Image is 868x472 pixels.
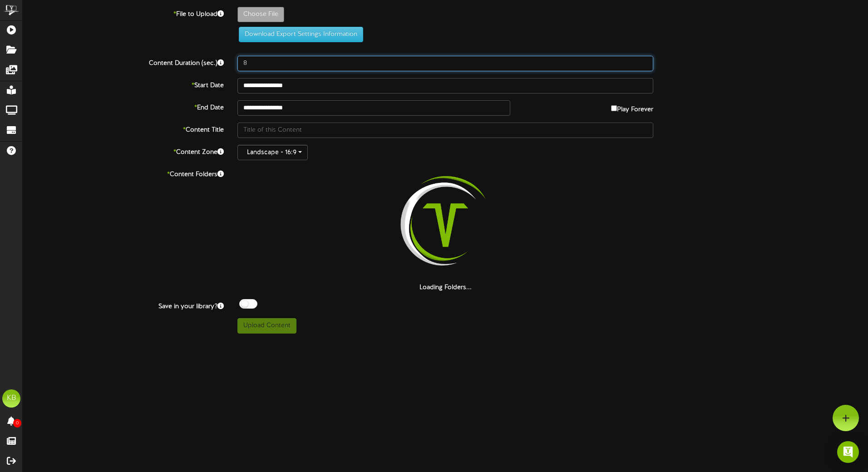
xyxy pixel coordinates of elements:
[237,123,653,138] input: Title of this Content
[837,441,859,463] div: Open Intercom Messenger
[16,145,231,157] label: Content Zone
[611,100,653,114] label: Play Forever
[234,31,363,38] a: Download Export Settings Information
[611,105,617,111] input: Play Forever
[16,7,231,19] label: File to Upload
[2,389,20,408] div: KB
[239,27,363,42] button: Download Export Settings Information
[419,284,472,291] strong: Loading Folders...
[237,318,296,334] button: Upload Content
[16,56,231,68] label: Content Duration (sec.)
[16,167,231,179] label: Content Folders
[237,145,308,160] button: Landscape - 16:9
[16,100,231,113] label: End Date
[16,123,231,135] label: Content Title
[16,78,231,90] label: Start Date
[16,299,231,311] label: Save in your library?
[13,419,21,428] span: 0
[387,167,503,283] img: loading-spinner-2.png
